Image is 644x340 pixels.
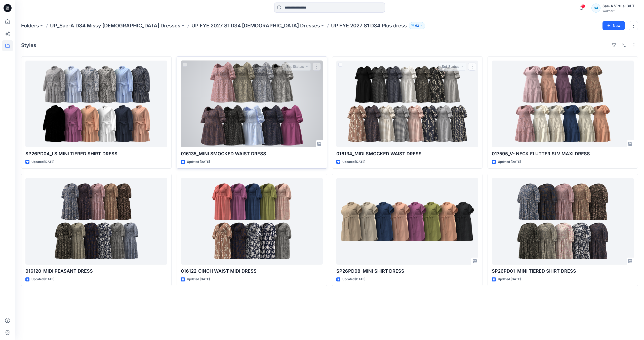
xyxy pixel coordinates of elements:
div: Sae-A Virtual 3d Team [602,3,638,9]
a: SP26PD08_MINI SHIRT DRESS [336,178,478,265]
p: Updated [DATE] [498,159,521,165]
p: SP26PD01_MINI TIERED SHIRT DRESS [492,268,634,275]
a: 016134_MIDI SMOCKED WAIST DRESS [336,61,478,147]
h4: Styles [21,42,36,48]
p: 016120_MIDI PEASANT DRESS [25,268,167,275]
p: Updated [DATE] [31,277,54,282]
p: Updated [DATE] [187,159,210,165]
a: 016135_MINI SMOCKED WAIST DRESS [181,61,323,147]
a: SP26PD01_MINI TIERED SHIRT DRESS [492,178,634,265]
p: 016135_MINI SMOCKED WAIST DRESS [181,150,323,157]
a: 017595_V- NECK FLUTTER SLV MAXI DRESS [492,61,634,147]
a: UP FYE 2027 S1 D34 [DEMOGRAPHIC_DATA] Dresses [191,22,320,29]
p: SP26PD04_LS MINI TIERED SHIRT DRESS [25,150,167,157]
div: SA [591,4,600,13]
a: SP26PD04_LS MINI TIERED SHIRT DRESS [25,61,167,147]
p: 017595_V- NECK FLUTTER SLV MAXI DRESS [492,150,634,157]
p: UP FYE 2027 S1 D34 Plus dress [331,22,407,29]
a: 016122_CINCH WAIST MIDI DRESS [181,178,323,265]
p: SP26PD08_MINI SHIRT DRESS [336,268,478,275]
a: UP_Sae-A D34 Missy [DEMOGRAPHIC_DATA] Dresses [50,22,180,29]
span: 1 [581,4,585,8]
p: Updated [DATE] [187,277,210,282]
p: Updated [DATE] [342,159,365,165]
p: 62 [415,23,419,28]
p: 016122_CINCH WAIST MIDI DRESS [181,268,323,275]
button: 62 [409,22,425,29]
p: 016134_MIDI SMOCKED WAIST DRESS [336,150,478,157]
p: Updated [DATE] [498,277,521,282]
a: 016120_MIDI PEASANT DRESS [25,178,167,265]
div: Walmart [602,9,638,13]
p: Updated [DATE] [342,277,365,282]
p: Updated [DATE] [31,159,54,165]
button: New [602,21,625,30]
a: Folders [21,22,39,29]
